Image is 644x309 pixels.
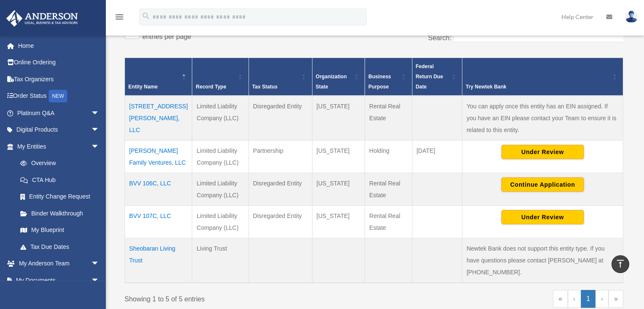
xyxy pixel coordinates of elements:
td: BVV 106C, LLC [125,173,192,205]
td: Holding [365,140,412,173]
a: CTA Hub [12,171,108,188]
a: Overview [12,155,104,172]
td: Living Trust [192,238,249,283]
span: Business Purpose [368,74,391,90]
td: Disregarded Entity [249,173,312,205]
td: [US_STATE] [312,205,365,238]
a: Digital Productsarrow_drop_down [6,121,112,138]
th: Tax Status: Activate to sort [249,58,312,96]
td: Partnership [249,140,312,173]
a: First [553,290,568,308]
td: [PERSON_NAME] Family Ventures, LLC [125,140,192,173]
td: Newtek Bank does not support this entity type. If you have questions please contact [PERSON_NAME]... [462,238,623,283]
a: menu [114,15,124,22]
a: Order StatusNEW [6,88,112,105]
a: Tax Organizers [6,71,112,88]
img: User Pic [625,11,638,23]
td: Limited Liability Company (LLC) [192,205,249,238]
td: Sheobaran Living Trust [125,238,192,283]
th: Try Newtek Bank : Activate to sort [462,58,623,96]
a: Tax Due Dates [12,238,108,255]
span: arrow_drop_down [91,121,108,139]
td: [STREET_ADDRESS][PERSON_NAME], LLC [125,96,192,141]
th: Business Purpose: Activate to sort [365,58,412,96]
a: Online Ordering [6,54,112,71]
span: Tax Status [252,84,278,90]
td: Rental Real Estate [365,173,412,205]
a: Platinum Q&Aarrow_drop_down [6,105,112,121]
a: vertical_align_top [611,255,629,273]
i: vertical_align_top [615,259,625,269]
i: search [141,11,151,21]
td: [US_STATE] [312,140,365,173]
i: menu [114,12,124,22]
td: Rental Real Estate [365,205,412,238]
div: Try Newtek Bank [466,82,610,92]
span: arrow_drop_down [91,255,108,273]
td: Disregarded Entity [249,205,312,238]
td: You can apply once this entity has an EIN assigned. If you have an EIN please contact your Team t... [462,96,623,141]
button: Continue Application [501,177,584,192]
div: NEW [49,90,67,102]
span: Record Type [196,84,226,90]
span: arrow_drop_down [91,272,108,289]
button: Under Review [501,145,584,159]
a: My Entitiesarrow_drop_down [6,138,108,155]
td: Limited Liability Company (LLC) [192,140,249,173]
th: Record Type: Activate to sort [192,58,249,96]
a: Home [6,37,112,54]
th: Organization State: Activate to sort [312,58,365,96]
a: My Anderson Teamarrow_drop_down [6,255,112,272]
span: arrow_drop_down [91,105,108,122]
th: Federal Return Due Date: Activate to sort [412,58,462,96]
td: [US_STATE] [312,96,365,141]
span: Entity Name [128,84,158,90]
span: arrow_drop_down [91,138,108,155]
a: My Blueprint [12,222,108,239]
td: [US_STATE] [312,173,365,205]
span: Federal Return Due Date [416,63,443,90]
span: Organization State [316,74,347,90]
a: My Documentsarrow_drop_down [6,272,112,289]
button: Under Review [501,210,584,224]
td: Disregarded Entity [249,96,312,141]
label: Search: [428,34,451,41]
td: [DATE] [412,140,462,173]
td: Limited Liability Company (LLC) [192,173,249,205]
a: Entity Change Request [12,188,108,205]
img: Anderson Advisors Platinum Portal [4,10,80,27]
td: BVV 107C, LLC [125,205,192,238]
td: Limited Liability Company (LLC) [192,96,249,141]
div: Showing 1 to 5 of 5 entries [124,290,368,305]
a: Binder Walkthrough [12,205,108,222]
td: Rental Real Estate [365,96,412,141]
label: entries per page [142,33,191,40]
th: Entity Name: Activate to invert sorting [125,58,192,96]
